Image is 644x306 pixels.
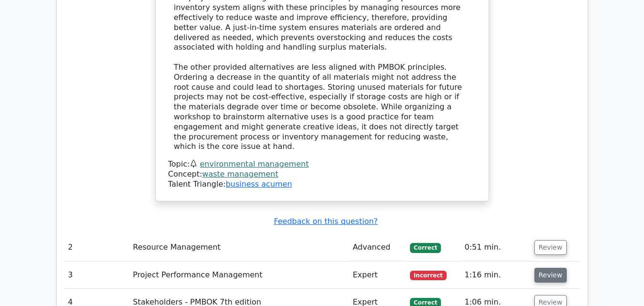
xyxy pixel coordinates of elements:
[410,243,441,253] span: Correct
[349,262,406,289] td: Expert
[274,217,378,226] a: Feedback on this question?
[202,169,278,179] a: waste management
[534,268,567,283] button: Review
[129,262,349,289] td: Project Performance Management
[225,179,292,189] a: business acumen
[64,262,129,289] td: 3
[168,159,476,169] div: Topic:
[64,234,129,261] td: 2
[168,159,476,189] div: Talent Triangle:
[349,234,406,261] td: Advanced
[410,271,447,280] span: Incorrect
[534,240,567,255] button: Review
[460,262,530,289] td: 1:16 min.
[200,159,308,169] a: environmental management
[460,234,530,261] td: 0:51 min.
[129,234,349,261] td: Resource Management
[168,169,476,179] div: Concept:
